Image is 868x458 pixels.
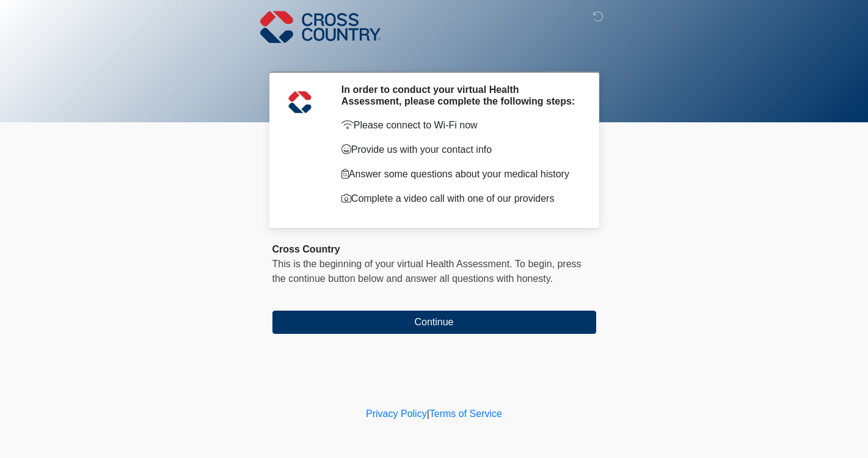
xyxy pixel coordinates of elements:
[260,9,381,45] img: Cross Country Logo
[515,259,557,269] span: To begin,
[341,118,578,133] p: Please connect to Wi-Fi now
[341,191,578,206] p: Complete a video call with one of our providers
[429,408,502,419] a: Terms of Service
[272,242,596,257] div: Cross Country
[341,84,578,107] h2: In order to conduct your virtual Health Assessment, please complete the following steps:
[272,311,596,334] button: Continue
[272,259,582,284] span: press the continue button below and answer all questions with honesty.
[427,408,429,419] a: |
[341,167,578,182] p: Answer some questions about your medical history
[272,259,512,269] span: This is the beginning of your virtual Health Assessment.
[341,142,578,157] p: Provide us with your contact info
[366,408,427,419] a: Privacy Policy
[282,84,318,120] img: Agent Avatar
[263,44,605,67] h1: ‎ ‎ ‎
